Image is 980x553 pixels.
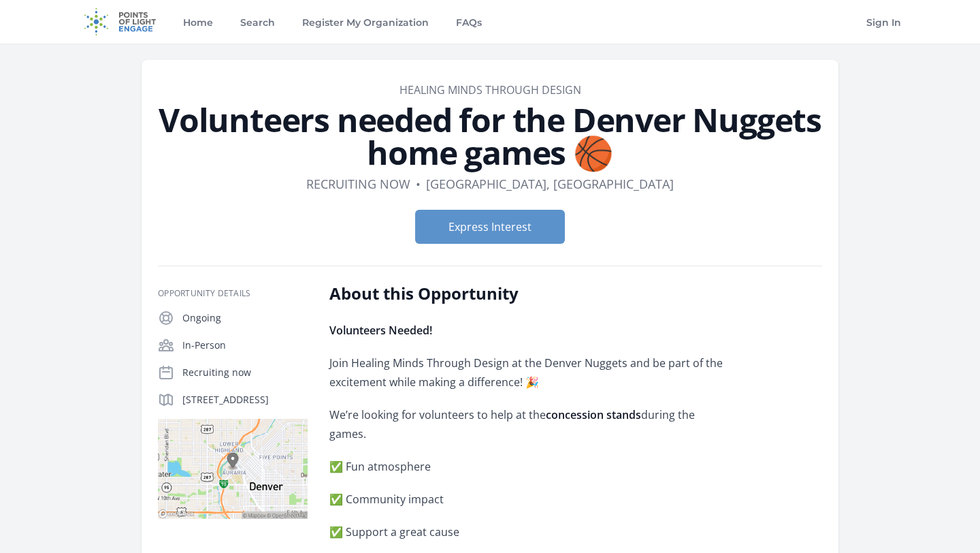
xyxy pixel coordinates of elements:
p: Recruiting now [182,366,308,379]
dd: [GEOGRAPHIC_DATA], [GEOGRAPHIC_DATA] [426,174,674,193]
dd: Recruiting now [306,174,410,193]
p: Join Healing Minds Through Design at the Denver Nuggets and be part of the excitement while makin... [329,353,728,392]
img: Map [158,419,308,519]
p: [STREET_ADDRESS] [182,393,308,407]
p: ✅ Support a great cause [329,522,728,541]
p: In-Person [182,338,308,352]
p: Ongoing [182,311,308,325]
strong: concession stands [546,407,641,422]
p: ✅ Fun atmosphere [329,457,728,476]
h3: Opportunity Details [158,288,308,299]
p: ✅ Community impact [329,490,728,509]
h1: Volunteers needed for the Denver Nuggets home games 🏀 [158,104,822,169]
strong: Volunteers Needed! [329,323,432,338]
a: Healing Minds Through Design [399,82,581,97]
p: We’re looking for volunteers to help at the during the games. [329,405,728,443]
button: Express Interest [415,210,565,244]
div: • [416,174,421,193]
h2: About this Opportunity [329,283,728,304]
